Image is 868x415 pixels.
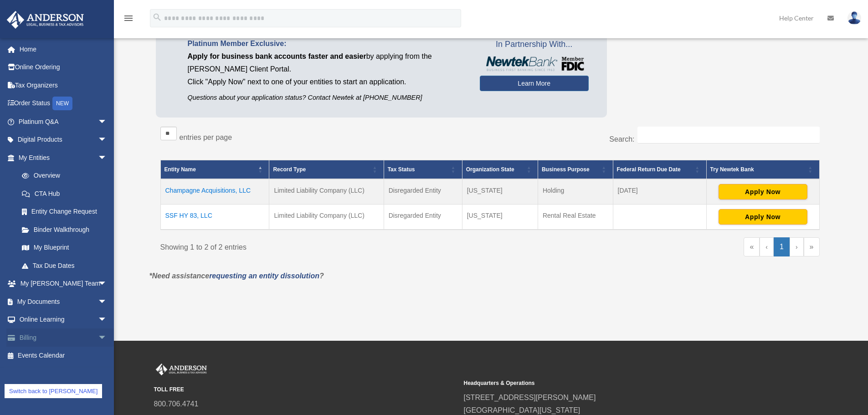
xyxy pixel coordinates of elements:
a: First [744,237,760,256]
a: My Documentsarrow_drop_down [6,292,121,311]
td: Disregarded Entity [384,205,462,230]
td: Champagne Acquisitions, LLC [160,179,269,205]
a: requesting an entity dissolution [209,272,319,280]
a: Tax Due Dates [13,256,116,275]
td: Limited Liability Company (LLC) [269,179,384,205]
span: In Partnership With... [480,37,589,52]
span: arrow_drop_down [98,311,116,329]
a: My [PERSON_NAME] Teamarrow_drop_down [6,275,121,293]
a: Platinum Q&Aarrow_drop_down [6,113,121,131]
a: Learn More [480,76,589,91]
a: Previous [760,237,774,256]
img: User Pic [847,11,861,25]
th: Record Type: Activate to sort [269,160,384,179]
span: arrow_drop_down [98,292,116,311]
span: Entity Name [164,166,196,173]
label: Search: [609,135,634,143]
span: Record Type [273,166,306,173]
td: Rental Real Estate [538,205,613,230]
p: Click "Apply Now" next to one of your entities to start an application. [188,76,466,88]
span: arrow_drop_down [98,149,116,167]
td: [US_STATE] [462,205,538,230]
th: Tax Status: Activate to sort [384,160,462,179]
label: entries per page [180,133,232,141]
a: [STREET_ADDRESS][PERSON_NAME] [464,394,596,401]
div: NEW [52,97,72,110]
span: arrow_drop_down [98,328,116,347]
td: [US_STATE] [462,179,538,205]
span: Tax Status [388,166,415,173]
th: Business Purpose: Activate to sort [538,160,613,179]
em: *Need assistance ? [149,272,324,280]
a: Billingarrow_drop_down [6,328,121,347]
i: search [152,12,162,22]
th: Entity Name: Activate to invert sorting [160,160,269,179]
th: Organization State: Activate to sort [462,160,538,179]
a: Binder Walkthrough [13,220,116,239]
div: Try Newtek Bank [710,164,806,175]
a: Order StatusNEW [6,94,121,113]
span: Apply for business bank accounts faster and easier [188,52,366,60]
div: Showing 1 to 2 of 2 entries [160,237,483,254]
a: Online Learningarrow_drop_down [6,311,121,329]
a: CTA Hub [13,184,116,203]
a: Digital Productsarrow_drop_down [6,131,121,149]
img: NewtekBankLogoSM.png [484,56,584,71]
span: Federal Return Due Date [617,166,681,173]
img: Anderson Advisors Platinum Portal [154,364,209,375]
span: arrow_drop_down [98,131,116,149]
p: Platinum Member Exclusive: [188,37,466,50]
td: Limited Liability Company (LLC) [269,205,384,230]
a: Switch back to [PERSON_NAME] [5,384,102,398]
a: Entity Change Request [13,203,116,221]
small: Headquarters & Operations [464,379,767,388]
span: Organization State [466,166,514,173]
span: Business Purpose [542,166,590,173]
span: arrow_drop_down [98,275,116,293]
a: 800.706.4741 [154,400,199,408]
td: Disregarded Entity [384,179,462,205]
th: Try Newtek Bank : Activate to sort [706,160,819,179]
a: menu [123,16,134,24]
a: [GEOGRAPHIC_DATA][US_STATE] [464,406,580,414]
button: Apply Now [719,184,807,200]
a: Overview [13,167,112,185]
a: Online Ordering [6,58,121,77]
td: SSF HY 83, LLC [160,205,269,230]
img: Anderson Advisors Platinum Portal [4,11,87,29]
small: TOLL FREE [154,385,457,395]
td: [DATE] [613,179,706,205]
a: My Entitiesarrow_drop_down [6,149,116,167]
span: arrow_drop_down [98,113,116,131]
a: Next [790,237,804,256]
a: Last [804,237,820,256]
p: by applying from the [PERSON_NAME] Client Portal. [188,50,466,76]
a: 1 [774,237,790,256]
a: Tax Organizers [6,76,121,94]
button: Apply Now [719,209,807,225]
p: Questions about your application status? Contact Newtek at [PHONE_NUMBER] [188,92,466,103]
a: Events Calendar [6,347,121,365]
a: My Blueprint [13,239,116,257]
i: menu [123,13,134,24]
th: Federal Return Due Date: Activate to sort [613,160,706,179]
td: Holding [538,179,613,205]
a: Home [6,40,121,58]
